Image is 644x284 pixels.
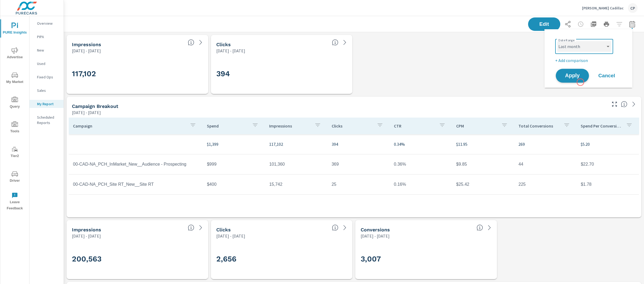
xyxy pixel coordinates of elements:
td: 25 [327,178,390,191]
span: My Market [2,72,28,85]
span: Query [2,97,28,110]
div: My Report [30,100,64,108]
p: Total Conversions [518,123,559,129]
span: Cancel [596,73,617,78]
p: [PERSON_NAME] Cadillac [582,6,624,10]
div: CP [628,3,638,13]
h5: Impressions [72,227,101,232]
p: 394 [332,141,385,147]
span: Leave Feedback [2,192,28,212]
span: Driver [2,171,28,184]
button: "Export Report to PDF" [588,19,599,30]
p: Campaign [73,123,185,129]
div: New [30,46,64,54]
td: 15,742 [265,178,327,191]
p: [DATE] - [DATE] [72,233,101,239]
p: [DATE] - [DATE] [72,48,101,54]
span: Total Conversions include Actions, Leads and Unmapped. [477,224,483,231]
p: Sales [37,88,59,93]
div: Scheduled Reports [30,113,64,127]
td: 101,360 [265,158,327,171]
p: + Add comparison [555,57,624,64]
p: CPM [456,123,497,129]
p: Scheduled Reports [37,115,59,125]
td: 225 [514,178,576,191]
h5: Impressions [72,42,101,47]
h3: 117,102 [72,69,203,78]
a: See more details in report [196,38,205,47]
div: Used [30,60,64,68]
span: PURE Insights [2,23,28,36]
button: Cancel [591,69,623,82]
a: See more details in report [341,223,349,232]
p: [DATE] - [DATE] [216,48,245,54]
div: Overview [30,19,64,27]
span: The number of times an ad was shown on your behalf. [188,39,194,46]
p: Spend [207,123,248,129]
p: Clicks [332,123,372,129]
h5: Clicks [216,227,231,232]
p: New [37,48,59,53]
td: 00-CAD-NA_PCH_InMarket_New__Audience - Prospecting [69,158,203,171]
p: 117,102 [269,141,323,147]
td: $9.85 [452,158,514,171]
p: PIPA [37,34,59,39]
p: [DATE] - [DATE] [361,233,390,239]
span: The number of times an ad was shown on your behalf. [188,224,194,231]
div: Fixed Ops [30,73,64,81]
p: [DATE] - [DATE] [72,109,101,116]
button: Edit [528,17,560,31]
p: 269 [518,141,572,147]
a: See more details in report [341,38,349,47]
td: 0.36% [390,158,452,171]
h5: Campaign Breakout [72,103,118,109]
td: $1.78 [576,178,639,191]
div: Sales [30,86,64,94]
h3: 200,563 [72,254,203,264]
span: Apply [561,73,583,78]
h3: 2,656 [216,254,347,264]
span: Tier2 [2,146,28,159]
h3: 394 [216,69,347,78]
td: 00-CAD-NA_PCH_Site RT_New__Site RT [69,178,203,191]
p: $5.20 [581,141,634,147]
p: Overview [37,21,59,26]
p: CTR [394,123,435,129]
td: 44 [514,158,576,171]
h5: Conversions [361,227,390,232]
button: Select Date Range [627,19,638,30]
button: Apply [556,69,589,83]
button: Make Fullscreen [610,100,619,108]
p: [DATE] - [DATE] [216,233,245,239]
p: Fixed Ops [37,74,59,80]
td: $22.70 [576,158,639,171]
p: My Report [37,101,59,107]
td: $999 [203,158,265,171]
td: $400 [203,178,265,191]
h5: Clicks [216,42,231,47]
button: Share Report [562,19,573,30]
a: See more details in report [485,223,494,232]
p: Used [37,61,59,66]
span: The number of times an ad was clicked by a consumer. [332,39,338,46]
td: $25.42 [452,178,514,191]
p: $1,399 [207,141,261,147]
p: 0.34% [394,141,448,147]
button: Print Report [601,19,612,30]
span: Edit [533,22,555,27]
span: This is a summary of Display performance results by campaign. Each column can be sorted. [621,101,627,107]
a: See more details in report [630,100,638,108]
p: Impressions [269,123,310,129]
a: See more details in report [196,223,205,232]
td: 0.16% [390,178,452,191]
p: Spend Per Conversion [581,123,621,129]
span: The number of times an ad was clicked by a consumer. [332,224,338,231]
div: nav menu [0,16,29,214]
div: PIPA [30,33,64,41]
span: Tools [2,121,28,134]
td: 369 [327,158,390,171]
span: Advertise [2,47,28,60]
p: $11.95 [456,141,510,147]
h3: 3,007 [361,254,492,264]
